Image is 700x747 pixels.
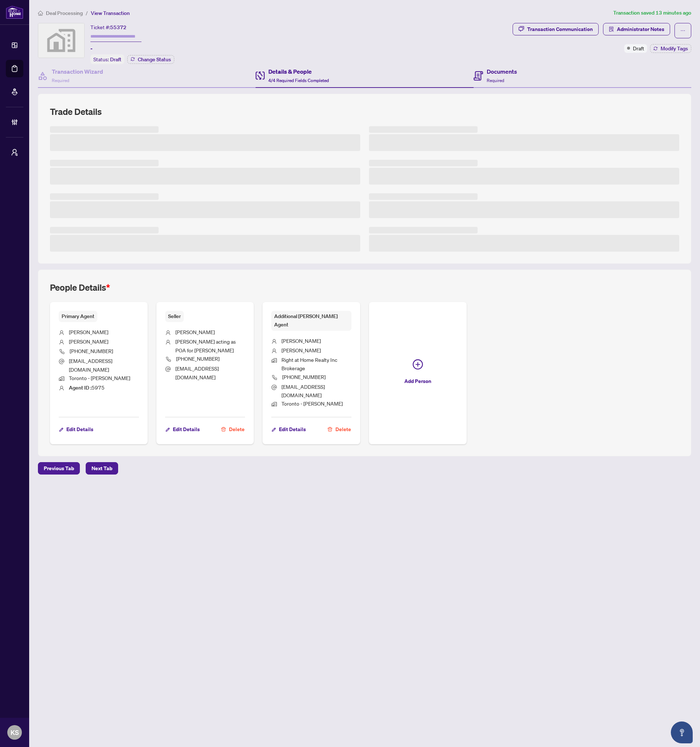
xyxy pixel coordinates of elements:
span: [EMAIL_ADDRESS][DOMAIN_NAME] [69,357,112,372]
button: Previous Tab [38,462,80,475]
span: user-switch [11,149,18,156]
h4: Documents [487,67,517,76]
span: [PHONE_NUMBER] [70,348,113,354]
span: Seller [165,311,184,322]
button: Delete [221,423,245,436]
span: 4/4 Required Fields Completed [268,78,329,83]
span: Draft [633,44,644,52]
span: [PHONE_NUMBER] [282,373,326,380]
span: [PERSON_NAME] [281,337,321,344]
span: Change Status [138,57,171,62]
span: Edit Details [279,423,306,435]
button: Administrator Notes [603,23,670,35]
span: Previous Tab [44,462,74,474]
h2: People Details [50,282,110,293]
span: [PERSON_NAME] [69,329,108,335]
span: [PHONE_NUMBER] [176,355,219,362]
button: Edit Details [271,423,306,436]
span: ellipsis [680,28,685,33]
div: Status: [90,54,124,64]
div: Transaction Communication [527,23,593,35]
span: [PERSON_NAME] [175,329,215,335]
button: Change Status [127,55,174,64]
span: home [38,11,43,16]
div: Ticket #: [90,23,127,31]
span: Draft [110,56,121,63]
li: / [86,9,88,17]
span: Toronto - [PERSON_NAME] [281,400,343,407]
span: Additional [PERSON_NAME] Agent [271,311,351,331]
button: Delete [327,423,351,436]
button: Edit Details [165,423,200,436]
span: Right at Home Realty Inc Brokerage [281,356,337,371]
span: Toronto - [PERSON_NAME] [69,375,130,381]
b: Agent ID : [69,384,92,391]
h4: Details & People [268,67,329,76]
span: [PERSON_NAME] [69,338,108,345]
span: solution [609,27,614,32]
span: View Transaction [91,10,130,16]
img: svg%3e [38,23,84,58]
span: Administrator Notes [617,23,664,35]
span: [PERSON_NAME] [281,347,321,353]
span: Required [487,78,504,83]
span: [EMAIL_ADDRESS][DOMAIN_NAME] [281,383,325,398]
h2: Trade Details [50,106,679,117]
span: - [90,44,93,53]
button: Next Tab [86,462,118,475]
article: Transaction saved 13 minutes ago [613,9,691,17]
span: [EMAIL_ADDRESS][DOMAIN_NAME] [175,365,219,380]
span: plus-circle [413,359,423,369]
button: Add Person [369,302,467,444]
span: Delete [229,423,245,435]
button: Open asap [671,721,693,743]
img: logo [6,5,23,19]
span: Edit Details [66,423,93,435]
button: Transaction Communication [513,23,599,35]
span: Next Tab [92,462,112,474]
span: KS [11,727,19,738]
span: Required [52,78,69,83]
h4: Transaction Wizard [52,67,103,76]
button: Edit Details [59,423,94,436]
span: Delete [335,423,351,435]
span: 55372 [110,24,127,31]
button: Modify Tags [650,44,691,53]
span: Primary Agent [59,311,97,322]
span: Modify Tags [661,46,688,51]
span: [PERSON_NAME] acting as POA for [PERSON_NAME] [175,338,236,353]
span: 5975 [69,384,105,391]
span: Add Person [404,375,431,387]
span: Deal Processing [46,10,83,16]
span: Edit Details [173,423,200,435]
